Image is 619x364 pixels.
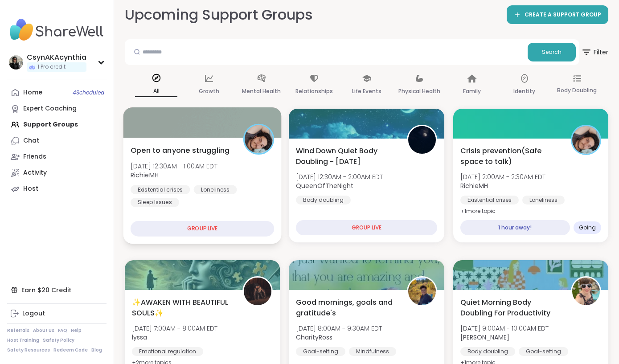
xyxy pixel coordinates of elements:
[296,146,397,167] span: Wind Down Quiet Body Doubling - [DATE]
[460,297,561,319] span: Quiet Morning Body Doubling For Productivity
[135,86,177,97] p: All
[460,196,519,204] div: Existential crises
[43,337,74,344] a: Safety Policy
[23,136,39,145] div: Chat
[23,88,42,97] div: Home
[244,278,271,305] img: lyssa
[460,220,570,235] div: 1 hour away!
[513,86,535,97] p: Identity
[296,220,437,235] div: GROUP LIVE
[131,198,179,207] div: Sleep Issues
[23,104,77,113] div: Expert Coaching
[460,146,561,167] span: Crisis prevention(Safe space to talk)
[131,145,230,155] span: Open to anyone struggling
[131,185,190,194] div: Existential crises
[131,161,217,170] span: [DATE] 12:30AM - 1:00AM EDT
[579,224,596,231] span: Going
[22,309,45,318] div: Logout
[7,165,107,181] a: Activity
[199,86,219,97] p: Growth
[53,347,88,353] a: Redeem Code
[7,337,39,344] a: Host Training
[557,85,597,96] p: Body Doubling
[408,278,436,305] img: CharityRoss
[7,85,107,101] a: Home4Scheduled
[194,185,237,194] div: Loneliness
[7,101,107,117] a: Expert Coaching
[296,172,383,181] span: [DATE] 12:30AM - 2:00AM EDT
[23,184,38,193] div: Host
[91,347,102,353] a: Blog
[528,43,576,61] button: Search
[352,86,381,97] p: Life Events
[572,126,600,154] img: RichieMH
[27,53,86,62] div: CsynAKAcynthia
[7,14,107,45] img: ShareWell Nav Logo
[349,347,396,356] div: Mindfulness
[581,41,608,63] span: Filter
[460,333,509,342] b: [PERSON_NAME]
[460,347,515,356] div: Body doubling
[408,126,436,154] img: QueenOfTheNight
[296,324,382,333] span: [DATE] 8:00AM - 9:30AM EDT
[73,89,104,96] span: 4 Scheduled
[507,5,608,24] a: CREATE A SUPPORT GROUP
[7,347,50,353] a: Safety Resources
[460,172,545,181] span: [DATE] 2:00AM - 2:30AM EDT
[132,297,233,319] span: ✨AWAKEN WITH BEAUTIFUL SOULS✨
[296,297,397,319] span: Good mornings, goals and gratitude's
[71,327,82,334] a: Help
[572,278,600,305] img: Adrienne_QueenOfTheDawn
[132,333,147,342] b: lyssa
[7,133,107,149] a: Chat
[398,86,440,97] p: Physical Health
[242,86,281,97] p: Mental Health
[9,55,23,70] img: CsynAKAcynthia
[58,327,67,334] a: FAQ
[23,152,46,161] div: Friends
[542,48,562,56] span: Search
[519,347,568,356] div: Goal-setting
[132,347,203,356] div: Emotional regulation
[296,196,351,204] div: Body doubling
[245,125,273,153] img: RichieMH
[7,181,107,197] a: Host
[296,181,353,190] b: QueenOfTheNight
[37,63,66,71] span: 1 Pro credit
[296,347,345,356] div: Goal-setting
[132,324,217,333] span: [DATE] 7:00AM - 8:00AM EDT
[460,181,488,190] b: RichieMH
[581,39,608,65] button: Filter
[463,86,481,97] p: Family
[131,221,275,237] div: GROUP LIVE
[7,306,107,322] a: Logout
[131,171,159,180] b: RichieMH
[23,168,47,177] div: Activity
[125,5,313,25] h2: Upcoming Support Groups
[296,333,332,342] b: CharityRoss
[522,196,565,204] div: Loneliness
[460,324,549,333] span: [DATE] 9:00AM - 10:00AM EDT
[525,11,601,19] span: CREATE A SUPPORT GROUP
[33,327,54,334] a: About Us
[295,86,333,97] p: Relationships
[7,149,107,165] a: Friends
[7,282,107,298] div: Earn $20 Credit
[7,327,29,334] a: Referrals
